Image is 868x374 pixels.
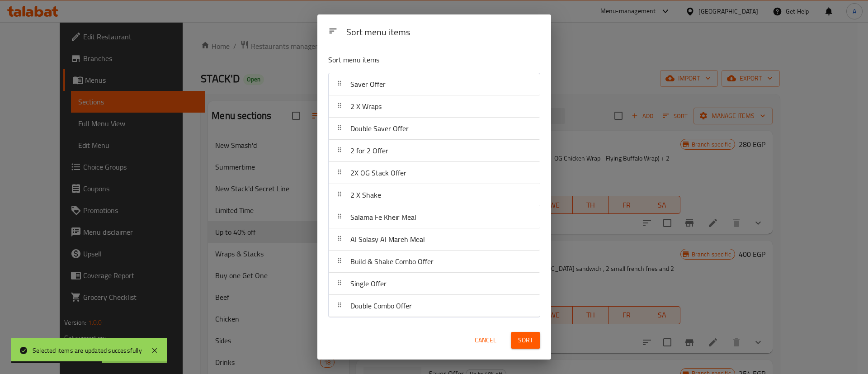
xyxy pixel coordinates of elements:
span: 2 X Shake [350,188,381,202]
span: 2 for 2 Offer [350,144,388,157]
div: 2 X Shake [329,184,540,206]
button: Cancel [471,332,500,349]
div: Build & Shake Combo Offer [329,251,540,273]
div: 2 for 2 Offer [329,140,540,162]
div: Al Solasy Al Mareh Meal [329,228,540,251]
div: Double Combo Offer [329,295,540,317]
span: Al Solasy Al Mareh Meal [350,232,425,246]
span: 2X OG Stack Offer [350,166,406,180]
div: Salama Fe Kheir Meal [329,206,540,228]
div: Sort menu items [343,23,544,43]
p: Sort menu items [328,54,496,66]
div: Selected items are updated successfully [33,346,142,355]
div: Saver Offer [329,73,540,95]
div: Single Offer [329,273,540,295]
span: Salama Fe Kheir Meal [350,210,416,224]
span: Cancel [475,335,496,346]
button: Sort [511,332,540,349]
span: 2 X Wraps [350,99,382,113]
span: Sort [518,335,533,346]
span: Single Offer [350,277,387,290]
span: Double Combo Offer [350,299,412,312]
div: 2X OG Stack Offer [329,162,540,184]
span: Build & Shake Combo Offer [350,255,434,268]
div: Double Saver Offer [329,118,540,140]
span: Saver Offer [350,77,386,91]
div: 2 X Wraps [329,95,540,118]
span: Double Saver Offer [350,122,409,135]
